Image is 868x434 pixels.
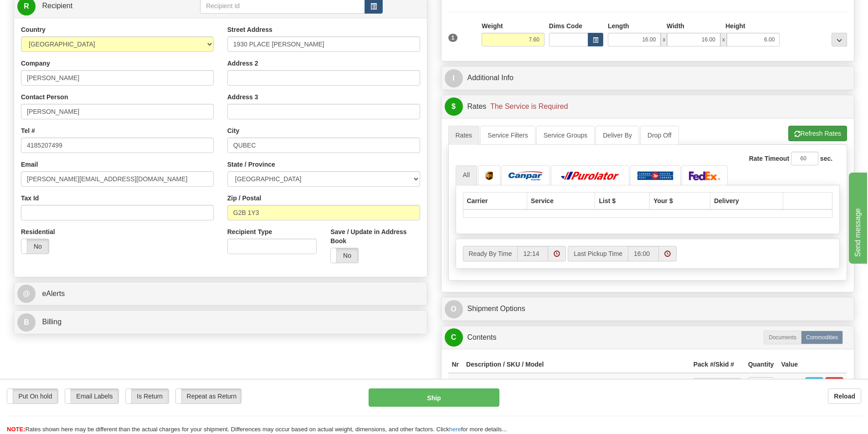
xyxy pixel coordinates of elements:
label: Dims Code [549,21,582,31]
span: x [661,33,667,46]
label: Documents [764,331,801,344]
label: State / Province [227,160,275,169]
a: here [449,426,461,433]
label: Repeat as Return [176,389,241,403]
span: B [17,313,36,332]
span: The Service is Required [490,102,568,110]
img: Canada Post [637,171,673,180]
th: Carrier [463,192,527,209]
a: OShipment Options [445,300,851,318]
label: Length [608,21,629,31]
label: Is Return [126,389,169,403]
th: Value [777,356,801,373]
span: Recipient [42,2,72,10]
a: Service Groups [536,126,595,145]
th: List $ [595,192,650,209]
label: Weight [482,21,503,31]
td: 24AQUAFRM-3 / [462,373,690,397]
span: Billing [42,318,62,326]
span: I [445,69,463,87]
label: Company [21,59,50,68]
span: C [445,328,463,347]
button: Ship [369,388,499,407]
th: Delivery [710,192,783,209]
label: No [21,239,49,254]
label: No [331,248,358,263]
th: Description / SKU / Model [462,356,690,373]
input: Enter a location [227,36,420,52]
label: Tel # [21,126,35,135]
label: Last Pickup Time [568,246,628,261]
button: Reload [828,388,861,404]
label: Country [21,25,46,34]
span: @ [17,285,36,303]
label: Zip / Postal [227,194,262,203]
span: O [445,300,463,318]
a: CContents [445,328,851,347]
img: Purolator [558,171,622,180]
label: Ready By Time [463,246,518,261]
th: Pack #/Skid # [690,356,745,373]
div: ... [832,33,847,46]
a: Drop Off [640,126,679,145]
span: x [720,33,727,46]
button: Refresh Rates [788,126,847,141]
label: sec. [820,154,832,163]
label: Save / Update in Address Book [330,227,420,245]
label: Street Address [227,25,272,34]
label: Residential [21,227,55,236]
div: Send message [7,5,84,16]
a: Rates [448,126,480,145]
a: @ eAlerts [17,285,424,303]
label: Address 2 [227,59,258,68]
iframe: chat widget [847,170,867,263]
label: Width [667,21,684,31]
label: Put On hold [7,389,58,403]
span: 1 [448,34,458,42]
th: Quantity [745,356,778,373]
span: NOTE: [7,426,25,433]
span: eAlerts [42,290,65,297]
th: Service [527,192,595,209]
a: Deliver By [596,126,639,145]
label: City [227,126,239,135]
a: All [456,165,478,184]
th: Your $ [650,192,710,209]
img: FedEx Express® [689,171,721,180]
img: UPS [485,171,493,180]
a: B Billing [17,313,424,332]
td: 1 [448,373,463,397]
label: Commodities [801,331,843,344]
img: Canpar [508,171,543,180]
label: Tax Id [21,194,39,203]
label: Recipient Type [227,227,272,236]
span: $ [445,97,463,116]
label: Email [21,160,38,169]
label: Address 3 [227,92,258,102]
label: Rate Timeout [749,154,789,163]
label: Email Labels [65,389,118,403]
a: $Rates The Service is Required [445,97,851,116]
b: Reload [834,393,855,400]
label: Contact Person [21,92,68,102]
label: Height [725,21,745,31]
th: Nr [448,356,463,373]
a: IAdditional Info [445,69,851,87]
a: Service Filters [480,126,535,145]
td: 1.00 [777,373,801,397]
